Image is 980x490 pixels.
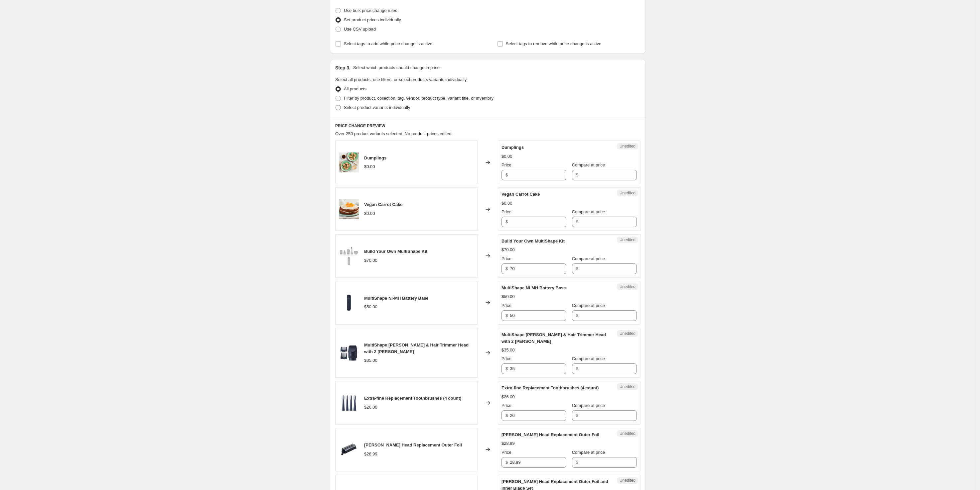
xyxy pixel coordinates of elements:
[364,249,427,254] span: Build Your Own MultiShape Kit
[501,153,512,160] div: $0.00
[501,293,515,300] div: $50.00
[505,172,508,177] span: $
[576,172,578,177] span: $
[620,431,635,436] span: Unedited
[364,210,375,217] div: $0.00
[364,163,375,170] div: $0.00
[501,239,565,244] span: Build Your Own MultiShape Kit
[620,237,635,243] span: Unedited
[501,162,511,167] span: Price
[576,460,578,465] span: $
[501,450,511,455] span: Price
[505,266,508,271] span: $
[339,152,359,172] img: dumplings_80x.jpg
[335,77,467,82] span: Select all products, use filters, or select products variants individually
[364,202,403,207] span: Vegan Carrot Cake
[364,396,461,401] span: Extra-fine Replacement Toothbrushes (4 count)
[339,246,359,266] img: 23-0091_PC_shopPana_maincarousel_2048x2048_multishape_buildurown_hero_80x.jpg
[501,356,511,361] span: Price
[364,257,377,264] div: $70.00
[344,8,397,13] span: Use bulk price change rules
[501,209,511,214] span: Price
[501,440,515,447] div: $28.99
[364,296,429,301] span: MultiShape Ni-MH Battery Base
[364,451,377,457] div: $28.99
[364,343,469,354] span: MultiShape [PERSON_NAME] & Hair Trimmer Head with 2 [PERSON_NAME]
[501,347,515,353] div: $35.00
[339,440,359,459] img: foilcentershadow_80x.jpg
[501,145,524,150] span: Dumplings
[344,96,493,101] span: Filter by product, collection, tag, vendor, product type, variant title, or inventory
[572,209,605,214] span: Compare at price
[576,219,578,224] span: $
[572,303,605,308] span: Compare at price
[620,190,635,196] span: Unedited
[572,450,605,455] span: Compare at price
[576,413,578,418] span: $
[344,17,401,22] span: Set product prices individually
[620,478,635,483] span: Unedited
[339,199,359,219] img: carrot-cake_80x.jpg
[364,155,386,160] span: Dumplings
[501,403,511,408] span: Price
[353,64,440,71] p: Select which products should change in price
[501,303,511,308] span: Price
[505,313,508,318] span: $
[576,366,578,371] span: $
[501,432,599,437] span: [PERSON_NAME] Head Replacement Outer Foil
[576,313,578,318] span: $
[501,285,566,290] span: MultiShape Ni-MH Battery Base
[364,404,377,411] div: $26.00
[620,384,635,389] span: Unedited
[344,41,432,46] span: Select tags to add while price change is active
[505,219,508,224] span: $
[572,356,605,361] span: Compare at price
[501,256,511,261] span: Price
[335,123,640,129] h6: PRICE CHANGE PREVIEW
[344,27,376,32] span: Use CSV upload
[501,246,515,253] div: $70.00
[620,284,635,289] span: Unedited
[335,64,350,71] h2: Step 3.
[572,256,605,261] span: Compare at price
[501,394,515,400] div: $26.00
[364,442,462,447] span: [PERSON_NAME] Head Replacement Outer Foil
[620,144,635,149] span: Unedited
[505,413,508,418] span: $
[576,266,578,271] span: $
[344,105,410,110] span: Select product variants individually
[620,331,635,336] span: Unedited
[505,366,508,371] span: $
[501,385,599,390] span: Extra-fine Replacement Toothbrushes (4 count)
[501,192,540,197] span: Vegan Carrot Cake
[339,293,359,313] img: 22-0302_mS_ER-CBN1_carousel_2048x01_742861e9-0f94-43fa-bda9-9e4333cf74e8_80x.jpg
[335,131,453,136] span: Over 250 product variants selected. No product prices edited:
[501,200,512,207] div: $0.00
[572,162,605,167] span: Compare at price
[364,304,377,310] div: $50.00
[344,86,366,91] span: All products
[572,403,605,408] span: Compare at price
[506,41,602,46] span: Select tags to remove while price change is active
[501,332,606,344] span: MultiShape [PERSON_NAME] & Hair Trimmer Head with 2 [PERSON_NAME]
[339,393,359,413] img: 22-0302_mS_ER-CTB1-A_carousel_2048x02_98ef2374-1d0d-47cb-8055-81c42ecf61c3_80x.jpg
[339,343,359,363] img: 24-0263_ER-CTN1_NarrowTrimmerAttachment__NonTextCarousels_00__Shopify_main__2048x2048_b87e653c-50...
[364,357,377,364] div: $35.00
[505,460,508,465] span: $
